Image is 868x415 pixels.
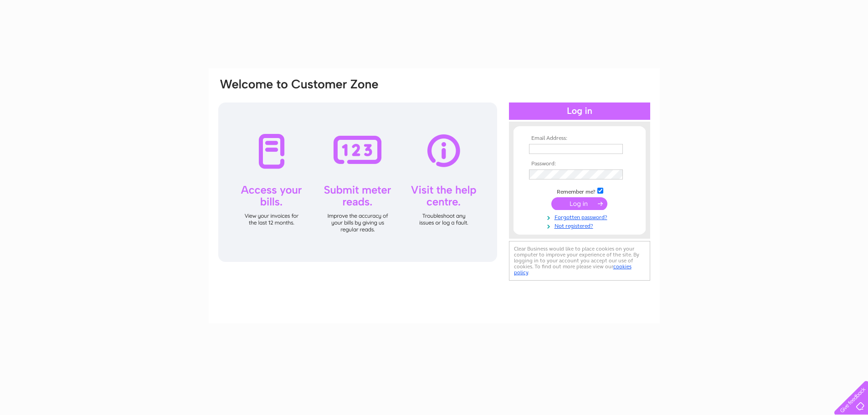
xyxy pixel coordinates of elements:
th: Password: [527,161,632,167]
input: Submit [551,197,607,210]
td: Remember me? [527,186,632,195]
div: Clear Business would like to place cookies on your computer to improve your experience of the sit... [509,241,650,281]
a: Not registered? [529,221,632,230]
a: Forgotten password? [529,212,632,221]
a: cookies policy [514,263,632,276]
th: Email Address: [527,135,632,142]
